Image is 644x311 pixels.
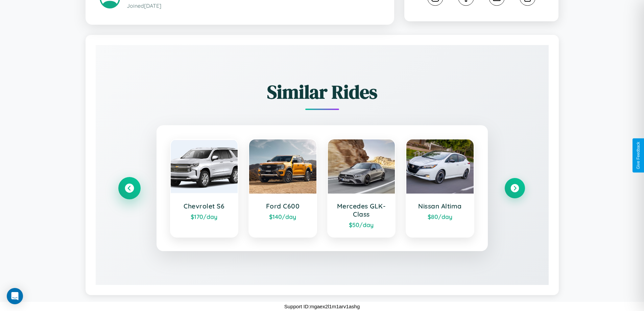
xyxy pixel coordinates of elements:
a: Ford C600$140/day [248,139,317,238]
h3: Mercedes GLK-Class [335,202,388,218]
h3: Nissan Altima [413,202,467,210]
p: Support ID: mgaex2l1m1arv1ashg [284,302,360,311]
h2: Similar Rides [119,79,525,105]
div: Give Feedback [636,142,641,169]
div: $ 50 /day [335,221,388,228]
h3: Chevrolet S6 [177,202,231,210]
div: Open Intercom Messenger [7,288,23,304]
div: $ 80 /day [413,213,467,220]
a: Nissan Altima$80/day [406,139,474,238]
div: $ 140 /day [256,213,310,220]
p: Joined [DATE] [127,1,380,11]
h3: Ford C600 [256,202,310,210]
a: Mercedes GLK-Class$50/day [327,139,396,238]
a: Chevrolet S6$170/day [170,139,239,238]
div: $ 170 /day [177,213,231,220]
